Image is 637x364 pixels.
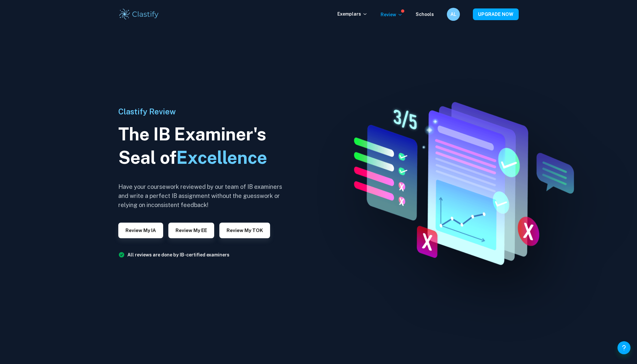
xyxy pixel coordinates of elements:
button: UPGRADE NOW [473,8,519,20]
h1: The IB Examiner's Seal of [118,123,287,169]
button: Review my IA [118,223,163,238]
span: Excellence [176,147,267,168]
h6: Have your coursework reviewed by our team of IB examiners and write a perfect IB assignment witho... [118,182,287,210]
h6: AL [450,11,457,18]
p: Review [381,11,403,18]
img: Clastify logo [118,8,160,21]
button: Help and Feedback [617,341,630,354]
a: Schools [416,12,434,17]
button: Review my TOK [219,223,270,238]
img: IA Review hero [333,95,586,269]
button: Review my EE [168,223,214,238]
p: Exemplars [337,10,368,18]
a: All reviews are done by IB-certified examiners [127,252,229,257]
h6: Clastify Review [118,106,287,117]
button: AL [447,8,460,21]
